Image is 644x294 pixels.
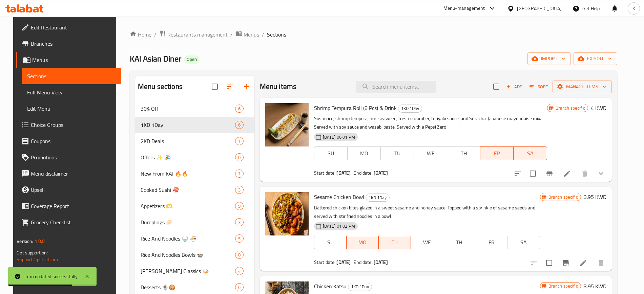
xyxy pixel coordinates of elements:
span: [DATE] 01:02 PM [320,223,358,229]
span: Menu disclaimer [31,169,115,178]
div: items [235,186,244,194]
a: Promotions [16,149,121,165]
div: items [235,153,244,161]
span: 8 [235,252,243,258]
div: items [235,105,244,113]
span: Select to update [542,256,556,270]
div: [PERSON_NAME] Classics 🍛4 [135,263,254,279]
div: Menu-management [443,4,485,13]
span: 0 [235,154,243,161]
a: Edit Menu [22,100,121,117]
button: FR [480,146,514,160]
button: WE [411,236,443,249]
button: TU [380,146,414,160]
div: 30% Off6 [135,100,254,117]
a: Support.OpsPlatform [17,255,60,264]
span: 30% Off [141,105,235,113]
span: Cooked Sushi 🍣 [141,186,235,194]
span: 3 [235,187,243,193]
p: Sushi rice, shrimp tempura, nori seaweed, fresh cucumber, teriyaki sauce, and Sriracha-Japanese m... [314,114,547,131]
a: Edit Restaurant [16,19,121,36]
button: show more [593,165,609,182]
button: SU [314,146,348,160]
span: Choice Groups [31,121,115,129]
span: 2KD Deals [141,137,235,145]
span: Branch specific [553,105,588,111]
a: Upsell [16,182,121,198]
button: Branch-specific-item [558,255,574,271]
div: Rice And Noodles Bowls 🍲8 [135,247,254,263]
span: Branch specific [546,283,581,289]
h6: 4 KWD [591,103,606,113]
span: 1KD 1Day [366,194,389,202]
span: Coverage Report [31,202,115,210]
span: Edit Restaurant [31,23,115,31]
span: MO [350,149,378,158]
button: WE [414,146,447,160]
span: K [632,5,635,12]
button: delete [593,255,609,271]
h6: 3.95 KWD [584,192,606,202]
span: SU [317,238,344,247]
div: New From KAI 🔥🔥7 [135,165,254,182]
span: MO [349,238,376,247]
span: TH [446,238,473,247]
span: Manage items [558,83,606,91]
span: Menus [32,56,115,64]
span: Sort sections [222,78,238,95]
div: items [235,137,244,145]
span: SA [510,238,537,247]
span: Rice And Noodles Bowls 🍲 [141,251,235,259]
a: Menus [16,52,121,68]
span: export [579,54,612,63]
div: items [235,234,244,243]
span: Offers ✨ 🎉 [141,153,235,161]
span: Branch specific [546,194,581,200]
button: import [527,52,571,65]
div: items [235,202,244,210]
span: 1KD 1Day [398,105,422,112]
img: Shrimp Tempura Roll (8 Pcs) & Drink [265,103,309,146]
a: Choice Groups [16,117,121,133]
p: Battered chicken bites glazed in a sweet sesame and honey sauce. Topped with a sprinkle of sesame... [314,204,540,221]
a: Grocery Checklist [16,214,121,230]
button: export [574,52,617,65]
span: 1.0.0 [35,237,45,246]
span: 9 [235,203,243,209]
span: Add item [503,82,525,92]
div: Rice And Noodles 🍚 🍜 [141,234,235,243]
span: Restaurants management [167,30,228,39]
b: [DATE] [336,168,351,177]
div: Desserts 🍨🍪 [141,283,235,291]
span: 6 [235,122,243,128]
span: 1KD 1Day [141,121,235,129]
span: 1 [235,138,243,144]
span: 5 [235,235,243,242]
span: FR [478,238,505,247]
span: Menus [244,30,259,39]
span: Version: [17,237,33,246]
span: 6 [235,106,243,112]
li: / [154,30,157,39]
input: search [356,81,436,93]
span: Sesame Chicken Bowl [314,192,364,202]
span: import [533,54,565,63]
span: Branches [31,40,115,48]
span: 3 [235,219,243,226]
a: Home [130,30,151,39]
span: WE [414,238,440,247]
span: 4 [235,268,243,274]
svg: Show Choices [597,169,605,178]
a: Menus [235,30,259,39]
button: Add section [238,78,254,95]
span: Promotions [31,153,115,161]
div: 1KD 1Day [366,194,390,202]
div: Open [184,55,200,64]
button: SA [514,146,547,160]
button: sort-choices [510,165,526,182]
span: Get support on: [17,248,48,257]
b: [DATE] [336,258,351,267]
span: Select section [489,80,503,94]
